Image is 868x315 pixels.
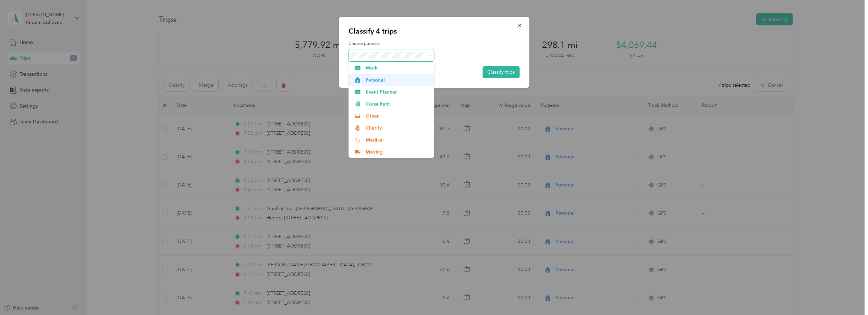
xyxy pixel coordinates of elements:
[366,100,429,108] span: Consultant
[366,88,429,96] span: Event Planner
[482,66,519,78] button: Classify trips
[366,148,429,156] span: Moving
[366,76,429,84] span: Personal
[349,41,519,47] label: Choose purpose
[830,277,868,315] iframe: Everlance-gr Chat Button Frame
[366,64,429,72] span: Work
[366,112,429,120] span: Other
[366,124,429,132] span: Charity
[366,136,429,144] span: Medical
[349,26,519,36] p: Classify 4 trips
